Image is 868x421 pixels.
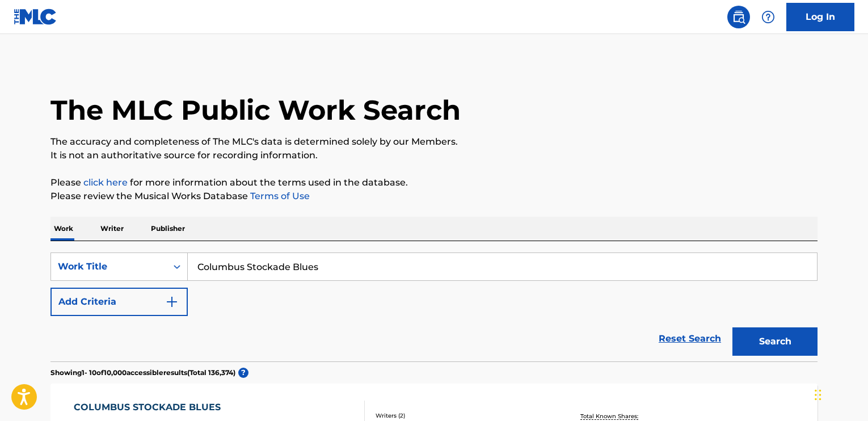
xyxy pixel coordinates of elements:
form: Search Form [50,252,818,361]
a: Terms of Use [248,191,310,201]
p: Please for more information about the terms used in the database. [50,176,818,190]
a: Log In [786,3,854,31]
a: Reset Search [653,326,727,351]
p: Publisher [148,217,188,241]
div: Drag [815,378,821,412]
p: Total Known Shares: [580,412,641,420]
a: Public Search [727,6,750,28]
p: Work [50,217,77,241]
img: MLC Logo [14,9,57,25]
div: COLUMBUS STOCKADE BLUES [74,401,226,414]
div: Help [757,6,779,28]
span: ? [238,368,248,378]
button: Search [732,327,818,356]
div: Work Title [58,260,160,273]
p: Writer [97,217,127,241]
p: The accuracy and completeness of The MLC's data is determined solely by our Members. [50,135,818,149]
iframe: Chat Widget [811,367,868,421]
div: Writers ( 2 ) [376,411,547,420]
p: Showing 1 - 10 of 10,000 accessible results (Total 136,374 ) [50,368,235,378]
img: help [761,10,775,24]
p: Please review the Musical Works Database [50,190,818,203]
a: click here [83,177,128,188]
h1: The MLC Public Work Search [50,93,461,127]
img: search [732,10,745,24]
p: It is not an authoritative source for recording information. [50,149,818,162]
img: 9d2ae6d4665cec9f34b9.svg [165,295,179,309]
button: Add Criteria [50,288,188,316]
